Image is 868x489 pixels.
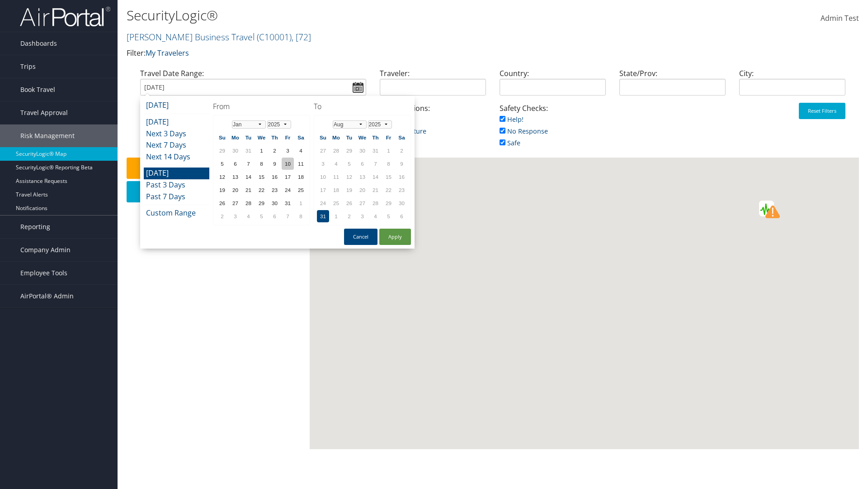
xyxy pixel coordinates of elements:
[759,202,774,216] div: Green earthquake alert (Magnitude 4.5M, Depth:10km) in Afghanistan 31/08/2025 19:38 UTC, 16.3 mil...
[292,31,311,43] span: , [ 72 ]
[269,210,281,222] td: 6
[396,171,408,183] td: 16
[330,131,342,144] th: Mo
[144,100,209,111] li: [DATE]
[127,6,615,25] h1: SecurityLogic®
[242,171,255,183] td: 14
[144,179,209,191] li: Past 3 Days
[369,197,382,209] td: 28
[282,131,294,144] th: Fr
[500,127,548,135] a: No Response
[330,210,342,222] td: 1
[330,197,342,209] td: 25
[127,181,305,202] button: Download Report
[242,197,255,209] td: 28
[396,131,408,144] th: Sa
[269,197,281,209] td: 30
[356,131,368,144] th: We
[369,144,382,157] td: 31
[369,184,382,196] td: 21
[356,184,368,196] td: 20
[356,144,368,157] td: 30
[20,78,55,101] span: Book Travel
[373,68,493,103] div: Traveler:
[269,131,281,144] th: Th
[229,171,241,183] td: 13
[216,131,228,144] th: Su
[821,5,859,33] a: Admin Test
[133,103,253,138] div: Air/Hotel/Rail:
[133,68,373,103] div: Travel Date Range:
[613,68,732,103] div: State/Prov:
[20,262,67,284] span: Employee Tools
[759,201,774,216] div: Red earthquake alert (Magnitude 6M, Depth:8km) in Afghanistan 31/08/2025 19:17 UTC, 270 thousand ...
[382,197,395,209] td: 29
[282,144,294,157] td: 3
[356,210,368,222] td: 3
[295,210,307,222] td: 8
[379,229,411,245] button: Apply
[127,206,310,223] div: 0 Travelers
[373,103,493,146] div: Trip Locations:
[382,131,395,144] th: Fr
[20,101,68,124] span: Travel Approval
[343,131,355,144] th: Tu
[295,158,307,170] td: 11
[242,144,255,157] td: 31
[343,171,355,183] td: 12
[229,144,241,157] td: 30
[317,158,329,170] td: 3
[255,131,268,144] th: We
[369,158,382,170] td: 7
[269,158,281,170] td: 9
[282,197,294,209] td: 31
[382,158,395,170] td: 8
[317,197,329,209] td: 24
[255,158,268,170] td: 8
[242,210,255,222] td: 4
[330,184,342,196] td: 18
[20,32,57,55] span: Dashboards
[216,184,228,196] td: 19
[799,103,845,119] button: Reset Filters
[356,158,368,170] td: 6
[382,184,395,196] td: 22
[242,158,255,170] td: 7
[127,48,615,59] p: Filter:
[396,144,408,157] td: 2
[144,207,209,219] li: Custom Range
[343,144,355,157] td: 29
[282,210,294,222] td: 7
[295,131,307,144] th: Sa
[500,115,524,124] a: Help!
[396,158,408,170] td: 9
[369,210,382,222] td: 4
[282,184,294,196] td: 24
[229,184,241,196] td: 20
[144,151,209,163] li: Next 14 Days
[330,158,342,170] td: 4
[343,158,355,170] td: 5
[144,168,209,179] li: [DATE]
[330,144,342,157] td: 28
[343,197,355,209] td: 26
[493,68,613,103] div: Country:
[356,197,368,209] td: 27
[732,68,852,103] div: City:
[396,184,408,196] td: 23
[821,13,859,23] span: Admin Test
[127,158,305,179] button: Safety Check
[255,197,268,209] td: 29
[369,131,382,144] th: Th
[20,125,75,147] span: Risk Management
[343,210,355,222] td: 2
[229,158,241,170] td: 6
[269,184,281,196] td: 23
[343,184,355,196] td: 19
[295,144,307,157] td: 4
[229,131,241,144] th: Mo
[314,101,411,111] h4: To
[144,128,209,140] li: Next 3 Days
[255,171,268,183] td: 15
[330,171,342,183] td: 11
